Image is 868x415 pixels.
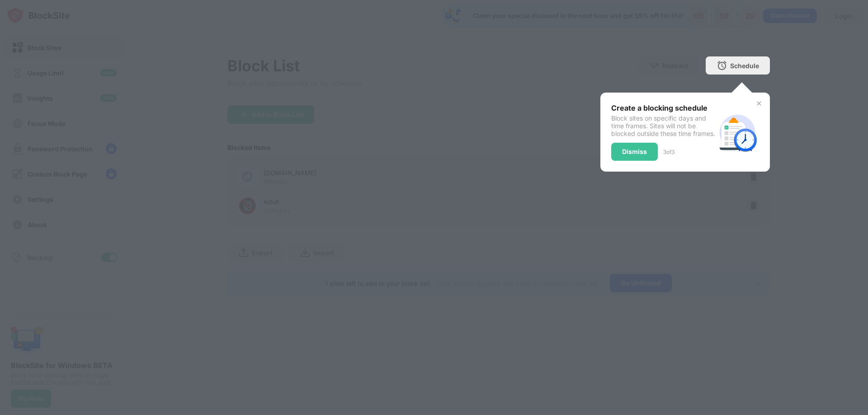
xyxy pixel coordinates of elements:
img: x-button.svg [755,100,763,107]
div: Schedule [730,62,759,70]
div: Create a blocking schedule [611,103,716,112]
div: 3 of 3 [663,149,675,155]
div: Dismiss [622,148,647,155]
div: Block sites on specific days and time frames. Sites will not be blocked outside these time frames. [611,114,716,137]
img: schedule.svg [716,111,759,154]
